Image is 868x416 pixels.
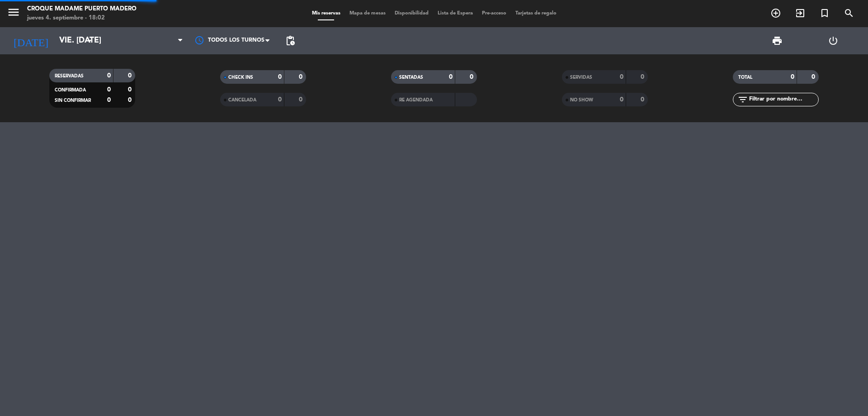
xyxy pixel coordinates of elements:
[299,96,304,103] strong: 0
[433,11,477,16] span: Lista de Espera
[107,97,111,103] strong: 0
[570,98,593,102] span: NO SHOW
[399,75,423,80] span: SENTADAS
[128,72,133,79] strong: 0
[399,98,433,102] span: RE AGENDADA
[811,74,817,80] strong: 0
[770,8,781,19] i: add_circle_outline
[27,5,137,14] div: Croque Madame Puerto Madero
[791,74,794,80] strong: 0
[55,98,91,103] span: SIN CONFIRMAR
[27,14,137,23] div: jueves 4. septiembre - 18:02
[299,74,304,80] strong: 0
[511,11,561,16] span: Tarjetas de regalo
[107,72,111,79] strong: 0
[772,35,783,46] span: print
[641,96,646,103] strong: 0
[228,98,256,102] span: CANCELADA
[641,74,646,80] strong: 0
[7,31,55,51] i: [DATE]
[819,8,830,19] i: turned_in_not
[570,75,592,80] span: SERVIDAS
[84,35,95,46] i: arrow_drop_down
[470,74,475,80] strong: 0
[128,86,133,93] strong: 0
[7,5,20,19] i: menu
[795,8,806,19] i: exit_to_app
[307,11,345,16] span: Mis reservas
[738,75,752,80] span: TOTAL
[449,74,453,80] strong: 0
[278,74,282,80] strong: 0
[805,27,861,54] div: LOG OUT
[477,11,511,16] span: Pre-acceso
[345,11,390,16] span: Mapa de mesas
[55,88,86,92] span: CONFIRMADA
[55,74,84,78] span: RESERVADAS
[107,86,111,93] strong: 0
[737,94,748,105] i: filter_list
[7,5,20,22] button: menu
[620,96,623,103] strong: 0
[278,96,282,103] strong: 0
[390,11,433,16] span: Disponibilidad
[844,8,854,19] i: search
[228,75,253,80] span: CHECK INS
[285,35,296,46] span: pending_actions
[620,74,623,80] strong: 0
[748,95,818,105] input: Filtrar por nombre...
[128,97,133,103] strong: 0
[828,35,839,46] i: power_settings_new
